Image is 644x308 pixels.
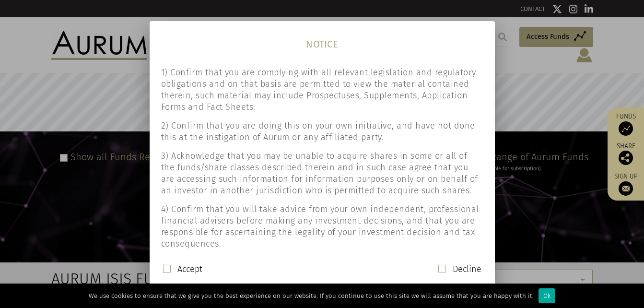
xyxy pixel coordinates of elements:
[177,263,202,275] label: Accept
[150,28,495,52] h1: NOTICE
[619,151,633,165] img: Share this post
[612,172,639,196] a: Sign up
[539,288,555,303] div: Ok
[161,150,483,196] p: 3) Acknowledge that you may be unable to acquire shares in some or all of the funds/share classes...
[612,112,639,136] a: Funds
[619,181,633,196] img: Sign up to our newsletter
[612,143,639,165] div: Share
[453,263,481,275] label: Decline
[619,121,633,136] img: Access Funds
[161,67,483,113] p: 1) Confirm that you are complying with all relevant legislation and regulatory obligations and on...
[161,203,483,249] p: 4) Confirm that you will take advice from your own independent, professional financial advisers b...
[161,120,483,143] p: 2) Confirm that you are doing this on your own initiative, and have not done this at the instigat...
